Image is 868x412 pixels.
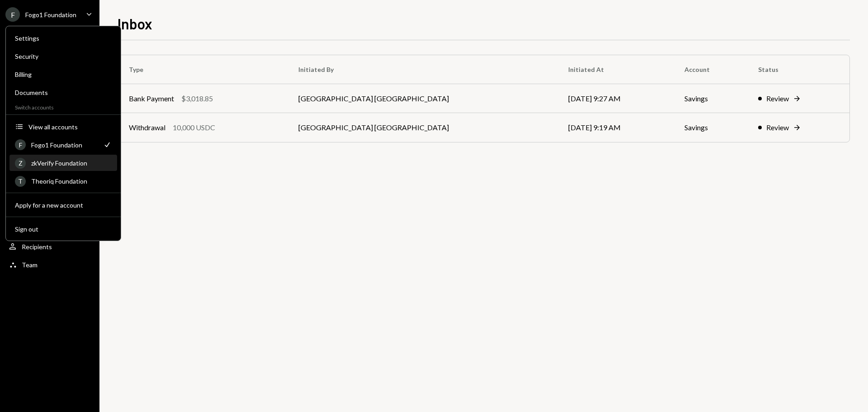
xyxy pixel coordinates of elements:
[9,48,117,64] a: Security
[31,159,112,167] div: zkVerify Foundation
[557,55,674,84] th: Initiated At
[118,14,152,33] h1: Inbox
[25,11,76,19] div: Fogo1 Foundation
[15,139,26,150] div: F
[5,256,94,273] a: Team
[288,113,557,142] td: [GEOGRAPHIC_DATA] [GEOGRAPHIC_DATA]
[288,84,557,113] td: [GEOGRAPHIC_DATA] [GEOGRAPHIC_DATA]
[9,84,117,100] a: Documents
[6,102,121,111] div: Switch accounts
[9,221,117,237] button: Sign out
[129,122,165,133] div: Withdrawal
[15,158,26,169] div: Z
[9,30,117,46] a: Settings
[9,66,117,82] a: Billing
[766,93,789,104] div: Review
[15,71,112,78] div: Billing
[22,261,38,269] div: Team
[557,84,674,113] td: [DATE] 9:27 AM
[674,84,747,113] td: Savings
[15,225,112,233] div: Sign out
[15,201,112,209] div: Apply for a new account
[28,123,112,131] div: View all accounts
[9,119,117,135] button: View all accounts
[9,173,117,189] a: TTheoriq Foundation
[173,122,215,133] div: 10,000 USDC
[15,34,112,42] div: Settings
[766,122,789,133] div: Review
[118,55,288,84] th: Type
[747,55,849,84] th: Status
[129,93,174,104] div: Bank Payment
[288,55,557,84] th: Initiated By
[9,197,117,213] button: Apply for a new account
[674,55,747,84] th: Account
[5,238,94,255] a: Recipients
[15,52,112,60] div: Security
[31,141,97,149] div: Fogo1 Foundation
[15,176,26,187] div: T
[31,177,112,185] div: Theoriq Foundation
[5,7,20,22] div: F
[15,89,112,96] div: Documents
[674,113,747,142] td: Savings
[9,155,117,171] a: ZzkVerify Foundation
[181,93,213,104] div: $3,018.85
[22,243,52,251] div: Recipients
[557,113,674,142] td: [DATE] 9:19 AM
